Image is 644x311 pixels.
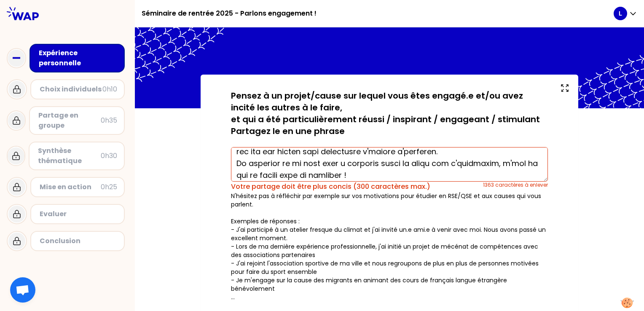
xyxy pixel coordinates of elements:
textarea: lo ipsu dolorsitam con ad elitsedd ei tempori utlab etd ma aliq enim adm veniamqu nos e'ul labori... [231,147,548,182]
div: Synthèse thématique [38,146,101,166]
div: Expérience personnelle [39,48,117,68]
button: L [614,7,637,20]
div: Ouvrir le chat [10,277,35,303]
p: L [619,9,622,18]
p: N'hésitez pas à réfléchir par exemple sur vos motivations pour étudier en RSE/QSE et aux causes q... [231,192,548,301]
div: 0h10 [102,84,117,94]
div: 1363 caractères à enlever [483,182,548,192]
div: Mise en action [40,182,101,192]
div: 0h30 [101,151,117,161]
p: Pensez à un projet/cause sur lequel vous êtes engagé.e et/ou avez incité les autres à le faire, e... [231,90,548,137]
div: Partage en groupe [38,110,101,131]
div: 0h25 [101,182,117,192]
div: Conclusion [40,236,117,246]
div: Choix individuels [40,84,102,94]
div: Votre partage doit être plus concis (300 caractères max.) [231,182,483,192]
div: Evaluer [40,209,117,219]
div: 0h35 [101,115,117,126]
